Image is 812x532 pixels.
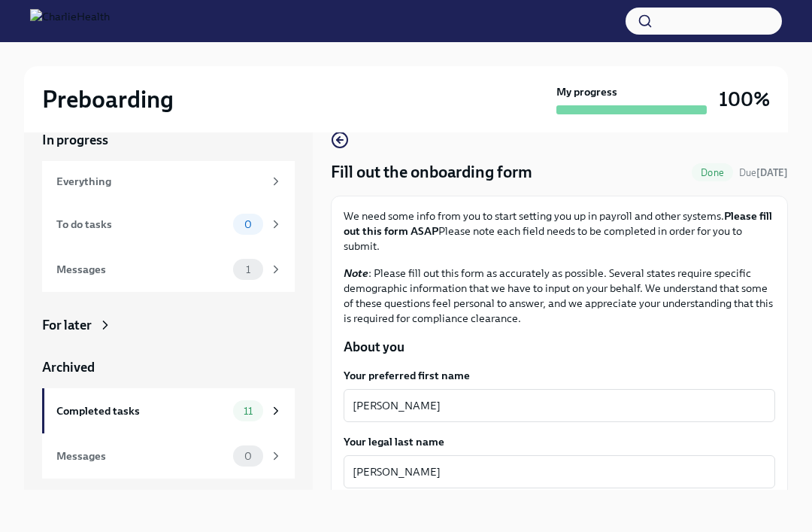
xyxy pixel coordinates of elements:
[235,219,261,230] span: 0
[756,167,788,178] strong: [DATE]
[235,451,261,462] span: 0
[42,247,295,292] a: Messages1
[344,208,775,254] p: We need some info from you to start setting you up in payroll and other systems. Please note each...
[42,358,295,376] a: Archived
[56,403,227,419] div: Completed tasks
[42,433,295,479] a: Messages0
[344,266,368,280] strong: Note
[344,434,775,449] label: Your legal last name
[692,167,733,178] span: Done
[56,216,227,233] div: To do tasks
[235,406,262,417] span: 11
[42,84,174,114] h2: Preboarding
[42,388,295,433] a: Completed tasks11
[56,261,227,278] div: Messages
[30,9,110,33] img: CharlieHealth
[42,131,295,149] a: In progress
[719,86,770,113] h3: 100%
[353,463,766,481] textarea: [PERSON_NAME]
[56,173,263,190] div: Everything
[739,167,788,178] span: Due
[344,338,775,356] p: About you
[42,202,295,247] a: To do tasks0
[331,161,532,184] h4: Fill out the onboarding form
[42,316,295,334] a: For later
[237,264,259,275] span: 1
[344,368,775,383] label: Your preferred first name
[42,161,295,202] a: Everything
[556,84,617,99] strong: My progress
[739,166,788,180] span: August 14th, 2025 08:00
[56,448,227,464] div: Messages
[42,316,92,334] div: For later
[353,397,766,415] textarea: [PERSON_NAME]
[344,266,775,326] p: : Please fill out this form as accurately as possible. Several states require specific demographi...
